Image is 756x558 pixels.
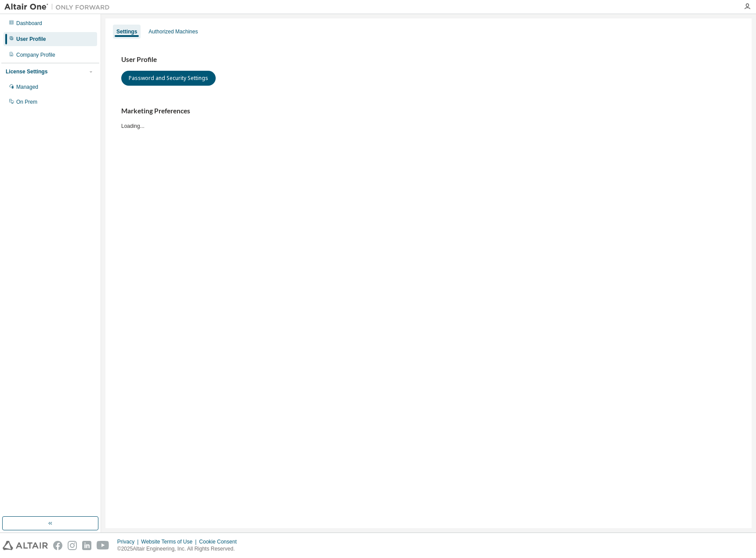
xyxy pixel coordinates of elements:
img: instagram.svg [68,541,77,550]
div: Managed [16,83,38,91]
img: altair_logo.svg [3,541,48,550]
img: linkedin.svg [82,541,91,550]
div: Company Profile [16,51,55,58]
img: facebook.svg [53,541,62,550]
div: Cookie Consent [199,538,242,545]
div: Authorized Machines [148,28,198,35]
img: Altair One [4,3,114,11]
div: Privacy [117,538,141,545]
h3: User Profile [121,55,736,64]
div: Dashboard [16,20,42,27]
p: © 2025 Altair Engineering, Inc. All Rights Reserved. [117,545,242,553]
div: Website Terms of Use [141,538,199,545]
div: On Prem [16,98,37,105]
div: Loading... [121,107,736,129]
h3: Marketing Preferences [121,107,736,116]
div: License Settings [6,68,47,75]
div: Settings [116,28,137,35]
img: youtube.svg [97,541,109,550]
button: Password and Security Settings [121,71,216,86]
div: User Profile [16,36,46,43]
